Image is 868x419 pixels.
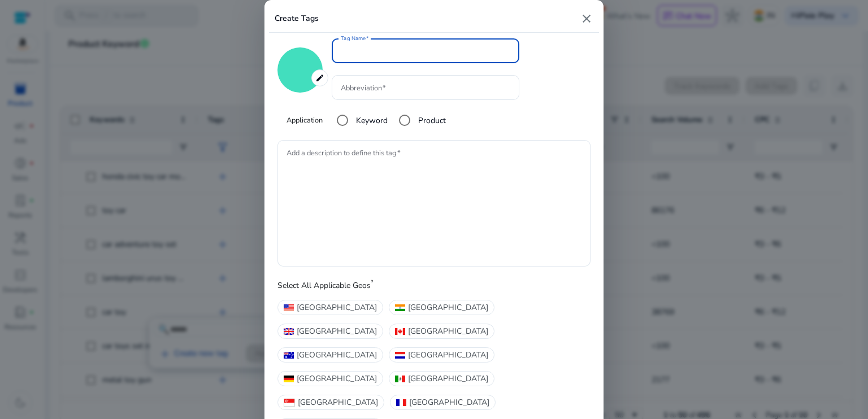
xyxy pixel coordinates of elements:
h5: Create Tags [275,14,319,24]
span: [GEOGRAPHIC_DATA] [408,325,488,337]
span: [GEOGRAPHIC_DATA] [408,373,488,385]
span: [GEOGRAPHIC_DATA] [408,302,488,313]
span: [GEOGRAPHIC_DATA] [298,396,378,408]
mat-label: Application [287,115,323,126]
label: Product [416,115,446,126]
span: [GEOGRAPHIC_DATA] [297,373,377,385]
mat-icon: close [580,12,593,25]
span: [GEOGRAPHIC_DATA] [297,325,377,337]
label: Select All Applicable Geos [277,280,374,294]
mat-icon: edit [311,69,328,86]
label: Keyword [354,115,388,126]
span: [GEOGRAPHIC_DATA] [297,349,377,361]
span: [GEOGRAPHIC_DATA] [297,302,377,313]
span: [GEOGRAPHIC_DATA] [408,349,488,361]
mat-label: Tag Name [341,35,366,43]
span: [GEOGRAPHIC_DATA] [409,396,489,408]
